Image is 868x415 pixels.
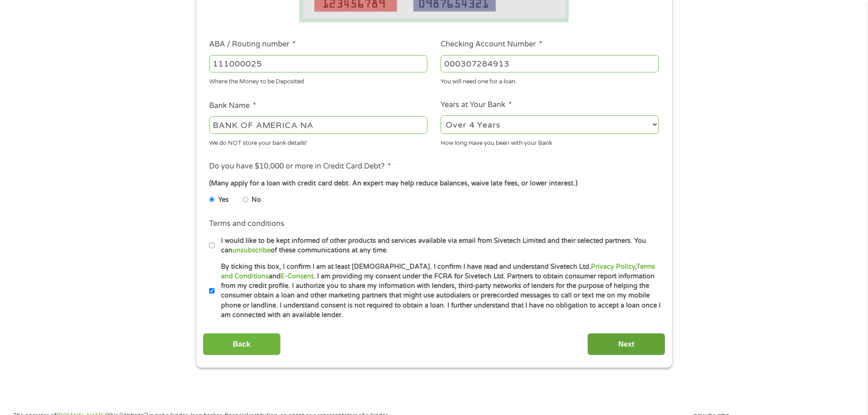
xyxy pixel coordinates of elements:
[252,195,261,205] label: No
[209,135,427,148] div: We do NOT store your bank details!
[232,246,271,254] a: unsubscribe
[209,74,427,87] div: Where the Money to be Deposited
[209,101,256,111] label: Bank Name
[221,263,655,280] a: Terms and Conditions
[441,55,659,72] input: 345634636
[203,333,281,355] input: Back
[441,40,542,49] label: Checking Account Number
[591,263,635,271] a: Privacy Policy
[441,74,659,87] div: You will need one for a loan.
[209,55,427,72] input: 263177916
[209,162,391,171] label: Do you have $10,000 or more in Credit Card Debt?
[215,262,662,320] label: By ticking this box, I confirm I am at least [DEMOGRAPHIC_DATA]. I confirm I have read and unders...
[209,219,284,229] label: Terms and conditions
[587,333,665,355] input: Next
[209,40,296,49] label: ABA / Routing number
[215,236,662,256] label: I would like to be kept informed of other products and services available via email from Sivetech...
[441,100,512,110] label: Years at Your Bank
[441,135,659,148] div: How long Have you been with your Bank
[209,179,658,189] div: (Many apply for a loan with credit card debt. An expert may help reduce balances, waive late fees...
[281,272,313,280] a: E-Consent
[218,195,229,205] label: Yes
